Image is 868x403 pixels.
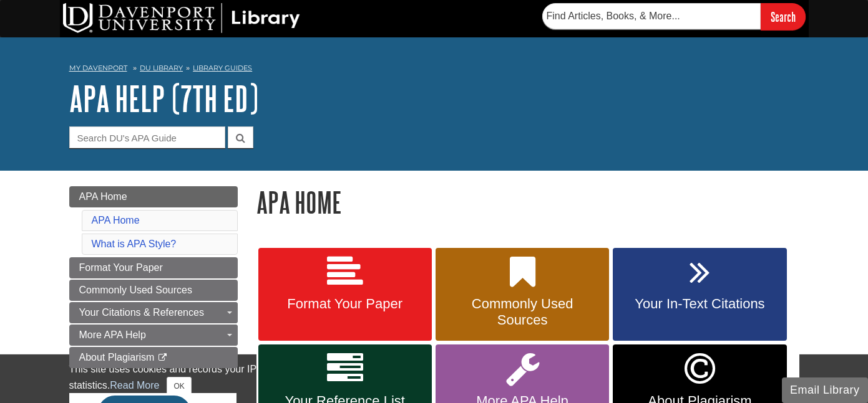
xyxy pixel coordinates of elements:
[761,3,806,30] input: Search
[445,296,600,328] span: Commonly Used Sources
[69,79,258,118] a: APA Help (7th Ed)
[79,191,127,202] span: APA Home
[79,330,146,340] span: More APA Help
[92,239,177,249] a: What is APA Style?
[79,352,155,363] span: About Plagiarism
[92,215,140,225] a: APA Home
[69,126,225,148] input: Search DU's APA Guide
[258,248,432,341] a: Format Your Paper
[622,296,777,312] span: Your In-Text Citations
[268,296,422,312] span: Format Your Paper
[69,325,238,346] a: More APA Help
[436,248,609,341] a: Commonly Used Sources
[542,3,806,30] form: Searches DU Library's articles, books, and more
[542,3,761,29] input: Find Articles, Books, & More...
[782,377,868,403] button: Email Library
[140,64,183,72] a: DU Library
[79,285,192,295] span: Commonly Used Sources
[69,347,238,368] a: About Plagiarism
[613,248,786,341] a: Your In-Text Citations
[69,280,238,301] a: Commonly Used Sources
[69,186,238,207] a: APA Home
[69,302,238,323] a: Your Citations & References
[79,307,204,318] span: Your Citations & References
[69,60,799,80] nav: breadcrumb
[63,3,300,33] img: DU Library
[193,64,252,72] a: Library Guides
[157,354,168,362] i: This link opens in a new window
[69,63,127,73] a: My Davenport
[256,186,799,218] h1: APA Home
[79,262,163,273] span: Format Your Paper
[69,257,238,278] a: Format Your Paper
